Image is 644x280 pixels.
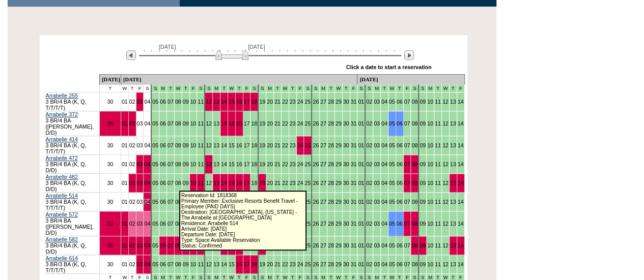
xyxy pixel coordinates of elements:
a: 08 [175,221,181,227]
a: 12 [206,120,212,127]
a: 13 [450,161,456,167]
a: 07 [167,142,174,148]
a: 08 [411,199,417,205]
a: 24 [297,161,303,167]
a: 15 [229,120,235,127]
a: 30 [107,180,113,186]
a: 19 [259,120,265,127]
a: 30 [107,142,113,148]
a: 23 [290,120,296,127]
a: 16 [236,161,242,167]
a: 12 [206,99,212,105]
a: 01 [358,221,364,227]
a: 03 [137,120,143,127]
a: 15 [229,142,235,148]
a: 08 [411,221,417,227]
img: Previous [126,50,136,60]
a: 31 [351,221,357,227]
a: 09 [419,142,426,148]
a: 30 [343,199,349,205]
a: Arrabelle 582 [46,236,78,242]
a: 04 [144,99,150,105]
a: 13 [213,161,219,167]
a: 23 [290,180,296,186]
a: 01 [122,161,128,167]
a: 06 [397,180,403,186]
a: 27 [320,99,326,105]
a: 17 [244,120,250,127]
a: 31 [351,142,357,148]
a: 12 [206,180,212,186]
a: 21 [274,180,281,186]
a: 21 [274,99,281,105]
a: 31 [351,120,357,127]
a: 07 [404,161,410,167]
a: 02 [129,199,135,205]
a: 27 [320,199,326,205]
a: 03 [137,199,143,205]
a: 02 [129,161,135,167]
a: 30 [107,120,113,127]
a: 08 [411,142,417,148]
a: 11 [435,221,441,227]
a: 22 [282,161,288,167]
a: 04 [381,199,387,205]
a: 25 [304,142,311,148]
a: Arrabelle 372 [46,111,78,117]
a: 22 [282,99,288,105]
a: 06 [397,161,403,167]
a: 04 [381,120,387,127]
a: 26 [313,161,319,167]
a: 01 [358,142,364,148]
a: 29 [335,161,342,167]
a: 07 [167,199,174,205]
a: 09 [183,180,189,186]
a: 30 [107,99,113,105]
a: 13 [450,199,456,205]
a: 07 [167,180,174,186]
a: 05 [152,221,158,227]
a: 26 [313,120,319,127]
a: 12 [442,161,449,167]
a: 11 [435,142,441,148]
a: 14 [458,120,464,127]
a: Arrabelle 472 [46,155,78,161]
a: 04 [144,199,150,205]
a: 05 [389,221,395,227]
a: 29 [335,199,342,205]
a: 18 [251,180,257,186]
a: 02 [129,142,135,148]
a: 07 [404,180,410,186]
a: 05 [389,199,395,205]
a: 16 [236,142,242,148]
a: 22 [282,120,288,127]
a: 10 [427,221,433,227]
a: 05 [389,180,395,186]
a: 31 [351,180,357,186]
a: 13 [213,142,219,148]
a: 18 [251,161,257,167]
a: 04 [144,120,150,127]
a: 05 [152,99,158,105]
a: 10 [190,180,197,186]
a: 04 [381,99,387,105]
a: 08 [175,199,181,205]
a: 11 [198,161,204,167]
a: 22 [282,142,288,148]
a: 25 [304,161,311,167]
a: 03 [374,120,380,127]
a: 11 [435,199,441,205]
a: Arrabelle 572 [46,211,78,217]
a: 21 [274,142,281,148]
a: 11 [435,99,441,105]
a: 12 [442,142,449,148]
a: 21 [274,120,281,127]
a: 06 [397,142,403,148]
a: 07 [167,99,174,105]
a: 30 [343,120,349,127]
a: 01 [122,180,128,186]
a: 26 [313,99,319,105]
a: 09 [419,99,426,105]
a: 09 [419,199,426,205]
a: 02 [366,199,372,205]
